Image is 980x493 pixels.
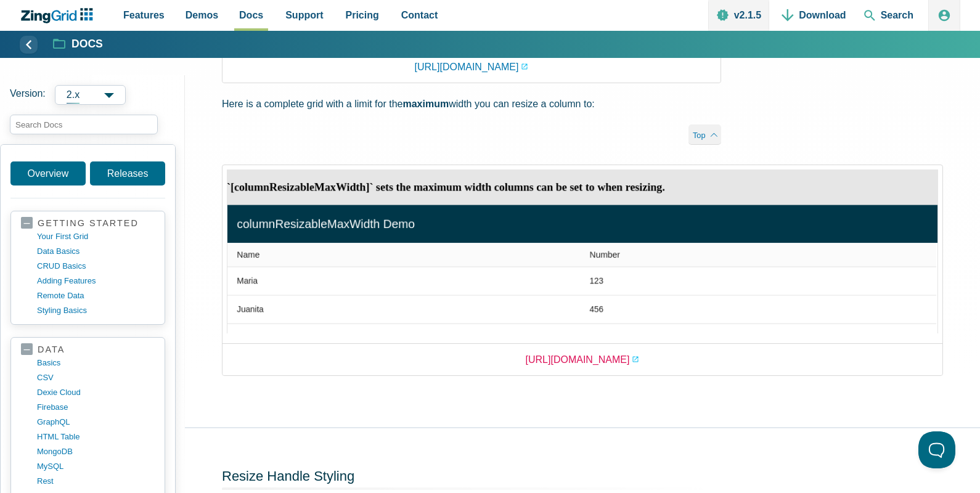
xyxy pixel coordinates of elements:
[918,431,955,468] iframe: Toggle Customer Support
[239,7,263,23] span: Docs
[123,7,165,23] span: Features
[37,415,155,430] a: GraphQL
[10,115,158,134] input: search input
[37,444,155,459] a: MongoDB
[21,218,155,229] a: getting started
[54,37,103,52] a: Docs
[37,229,155,244] a: your first grid
[37,430,155,444] a: HTML table
[37,370,155,385] a: CSV
[186,7,218,23] span: Demos
[10,161,86,185] a: Overview
[37,385,155,400] a: dexie cloud
[21,344,155,356] a: data
[37,356,155,370] a: basics
[37,259,155,274] a: CRUD basics
[37,303,155,318] a: styling basics
[37,400,155,415] a: firebase
[285,7,323,23] span: Support
[415,59,529,75] a: [URL][DOMAIN_NAME]
[37,274,155,288] a: adding features
[10,85,46,105] span: Version:
[71,39,103,50] strong: Docs
[20,8,99,23] a: ZingChart Logo. Click to return to the homepage
[90,161,165,185] a: Releases
[526,351,640,368] a: [URL][DOMAIN_NAME]
[37,244,155,259] a: data basics
[37,459,155,474] a: MySQL
[346,7,379,23] span: Pricing
[37,288,155,303] a: remote data
[222,468,354,484] a: Resize Handle Styling
[222,96,721,112] p: Here is a complete grid with a limit for the width you can resize a column to:
[10,85,175,105] label: Versions
[401,7,438,23] span: Contact
[227,169,938,333] img: https://app.zingsoft.com/demos/embed/2K5XRF7T
[402,99,449,109] strong: maximum
[37,474,155,489] a: rest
